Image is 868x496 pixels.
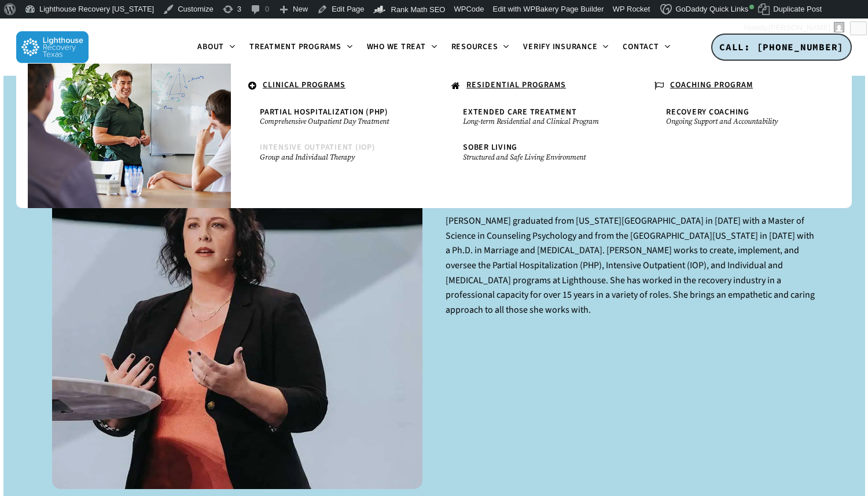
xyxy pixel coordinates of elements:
[649,75,829,97] a: COACHING PROGRAM
[666,106,749,118] span: Recovery Coaching
[242,75,422,97] a: CLINICAL PROGRAMS
[360,43,444,52] a: Who We Treat
[670,79,753,91] u: COACHING PROGRAM
[249,41,341,53] span: Treatment Programs
[39,75,219,95] a: .
[666,117,811,126] small: Ongoing Support and Accountability
[446,75,626,97] a: RESIDENTIAL PROGRAMS
[768,23,830,32] span: [PERSON_NAME]
[367,41,426,53] span: Who We Treat
[457,138,614,167] a: Sober LivingStructured and Safe Living Environment
[463,106,576,118] span: Extended Care Treatment
[711,34,852,61] a: CALL: [PHONE_NUMBER]
[45,79,48,91] span: .
[260,142,376,153] span: Intensive Outpatient (IOP)
[463,153,608,162] small: Structured and Safe Living Environment
[260,106,388,118] span: Partial Hospitalization (PHP)
[446,214,816,331] p: [PERSON_NAME] graduated from [US_STATE][GEOGRAPHIC_DATA] in [DATE] with a Master of Science in Co...
[466,79,566,91] u: RESIDENTIAL PROGRAMS
[616,43,677,52] a: Contact
[197,41,224,53] span: About
[623,41,659,53] span: Contact
[457,102,614,132] a: Extended Care TreatmentLong-term Residential and Clinical Program
[16,31,89,63] img: Lighthouse Recovery Texas
[516,43,616,52] a: Verify Insurance
[740,18,849,37] a: Howdy,
[523,41,597,53] span: Verify Insurance
[263,79,345,91] u: CLINICAL PROGRAMS
[260,153,405,162] small: Group and Individual Therapy
[190,43,242,52] a: About
[660,102,817,132] a: Recovery CoachingOngoing Support and Accountability
[242,43,360,52] a: Treatment Programs
[719,41,844,53] span: CALL: [PHONE_NUMBER]
[260,117,405,126] small: Comprehensive Outpatient Day Treatment
[451,41,498,53] span: Resources
[254,102,411,132] a: Partial Hospitalization (PHP)Comprehensive Outpatient Day Treatment
[254,138,411,167] a: Intensive Outpatient (IOP)Group and Individual Therapy
[444,43,517,52] a: Resources
[463,117,608,126] small: Long-term Residential and Clinical Program
[463,142,517,153] span: Sober Living
[391,5,446,14] span: Rank Math SEO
